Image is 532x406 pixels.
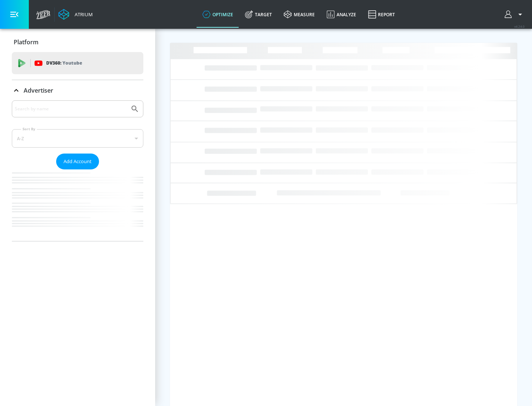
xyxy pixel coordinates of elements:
a: Report [362,1,401,28]
p: DV360: [46,59,82,67]
a: optimize [197,1,239,28]
div: DV360: Youtube [12,52,143,74]
p: Advertiser [24,86,53,94]
div: Atrium [72,11,93,18]
p: Platform [14,38,38,46]
a: measure [278,1,321,28]
div: Advertiser [12,80,143,101]
a: Target [239,1,278,28]
span: v 4.24.0 [514,24,525,28]
div: Advertiser [12,100,143,241]
a: Analyze [321,1,362,28]
label: Sort By [21,127,37,131]
p: Youtube [62,59,82,67]
div: A-Z [12,129,143,148]
div: Platform [12,32,143,52]
span: Add Account [64,157,92,166]
nav: list of Advertiser [12,169,143,241]
button: Add Account [56,154,99,169]
a: Atrium [58,9,93,20]
input: Search by name [15,104,127,114]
